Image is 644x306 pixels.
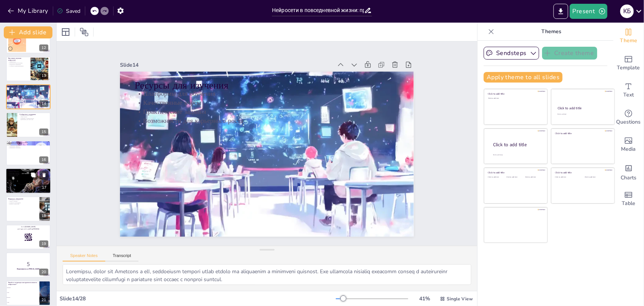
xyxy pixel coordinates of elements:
p: Мысли о будущем [8,200,37,202]
span: Theme [620,37,637,45]
div: 13 [6,57,51,81]
div: 21 [6,281,51,306]
p: Сообщество и поддержка [19,113,48,116]
strong: [DOMAIN_NAME] [25,226,36,228]
p: Ресурсы для изучения [8,86,48,88]
span: Table [622,199,635,208]
div: 21 [39,297,48,303]
p: Поддержка от профессионалов [19,118,48,119]
div: 12 [6,28,51,53]
p: Будущее технологий [8,175,49,177]
p: Сообщества разработчиков [19,115,48,116]
span: ChatGPT [7,297,39,298]
button: Apply theme to all slides [484,72,563,83]
input: Insert title [272,5,364,16]
div: 17 [40,185,49,191]
span: Media [621,145,636,153]
button: Add slide [4,26,52,38]
p: Ресурсы для самообразования [8,62,28,64]
div: Click to add text [557,113,607,115]
span: DeepSeek [7,287,39,288]
p: Примеры успешных проектов [8,141,48,144]
p: Платформы для обучения [240,52,380,285]
div: 18 [39,213,48,219]
div: Click to add title [488,171,542,174]
p: Платформы для обучения [8,87,48,89]
p: Качественные курсы [8,88,48,90]
textarea: Loremipsu, dolor sit Ametcons a elI, seddoeiusm tempori utlab etdolo ma aliquaenim a minimveni qu... [63,264,471,285]
p: Готовность к обсуждению [8,202,37,203]
div: Change the overall theme [613,23,644,50]
div: 20 [6,252,51,277]
span: Single View [447,296,473,302]
button: My Library [6,5,51,17]
p: Обсуждение вопросов [8,199,37,200]
div: Get real-time input from your audience [613,104,644,131]
div: Slide 14 / 28 [60,295,336,302]
div: 20 [39,269,48,275]
p: Практическое применение [8,64,28,65]
span: Position [80,28,89,37]
div: 41 % [416,295,434,302]
p: Применение в медицине [8,144,48,146]
div: Click to add text [585,176,609,178]
div: 19 [6,225,51,249]
div: 15 [39,129,48,135]
div: Click to add text [555,176,579,178]
div: 13 [39,72,48,79]
button: Present [570,4,607,19]
button: К Б [620,4,634,19]
div: Click to add text [488,98,542,99]
div: Add charts and graphs [613,158,644,185]
p: Обмен опытом [19,116,48,118]
div: 16 [6,141,51,165]
p: Как начать изучение нейросетей [8,57,28,61]
span: Excel [7,292,39,293]
div: Click to add title [555,132,609,135]
span: Charts [621,174,636,182]
span: Template [617,64,640,72]
p: Вдохновение для новых идей [19,119,48,121]
div: 15 [6,112,51,137]
button: Duplicate Slide [29,170,38,179]
p: Какой из следующих инструментов является нейросетью? [8,282,37,286]
div: 14 [39,100,48,107]
div: 12 [39,44,48,51]
button: Create theme [542,47,597,60]
div: Click to add title [558,106,608,110]
div: Click to add title [493,142,541,148]
div: Click to add text [525,176,542,178]
p: and login with code [8,228,48,230]
div: 18 [6,196,51,221]
div: Click to add text [507,176,524,178]
p: Вопросы и обсуждение [8,197,37,200]
div: Add a table [613,185,644,213]
p: Ресурсы для изучения [245,55,389,291]
strong: Подготовьтесь к [PERSON_NAME]! [17,268,40,270]
p: Интерес к нейросетям [8,203,37,205]
div: 14 [6,84,51,109]
div: Add text boxes [613,77,644,104]
button: Delete Slide [40,170,49,179]
p: Возможности для карьерного роста [8,91,48,93]
span: Word [7,302,39,303]
span: Text [623,91,634,99]
p: Онлайн-курсы [8,61,28,63]
div: Add images, graphics, shapes or video [613,131,644,158]
p: Themes [497,23,606,41]
div: Click to add text [488,176,505,178]
div: К Б [620,5,634,18]
button: Export to PowerPoint [553,4,568,19]
p: 5 [8,260,48,268]
p: Важность нейросетей [8,171,49,172]
div: Layout [60,26,72,38]
p: Инвестиции в будущее [8,172,49,174]
p: Качественные курсы [232,47,372,281]
div: Click to add title [555,171,609,174]
span: Questions [616,118,641,126]
button: Sendsteps [484,47,539,60]
p: Новые идеи и решения [8,174,49,175]
div: Click to add title [488,93,542,96]
div: Slide 14 [300,54,412,242]
p: Практические задания [8,90,48,91]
